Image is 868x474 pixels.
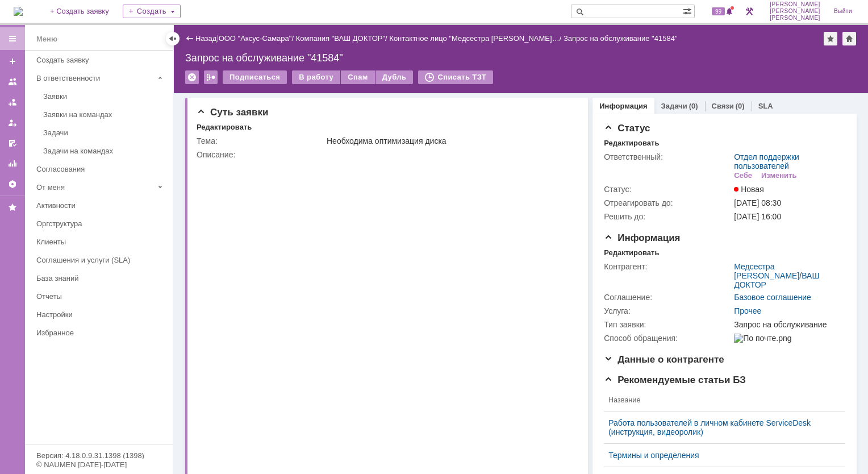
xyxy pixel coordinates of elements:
[36,183,153,192] div: От меня
[824,32,837,45] div: Добавить в избранное
[734,271,819,289] a: ВАШ ДОКТОР
[43,110,166,119] div: Заявки на командах
[3,134,22,152] a: Мои согласования
[36,310,166,319] div: Настройки
[32,251,170,269] a: Соглашения и услуги (SLA)
[14,7,23,16] a: Перейти на домашнюю страницу
[604,123,650,134] span: Статус
[604,334,732,343] div: Способ обращения:
[564,34,678,43] div: Запрос на обслуживание "41584"
[712,102,734,110] a: Связи
[734,152,799,171] a: Отдел поддержки пользователей
[604,185,732,194] div: Статус:
[32,160,170,178] a: Согласования
[604,320,732,329] div: Тип заявки:
[36,74,153,82] div: В ответственности
[3,93,22,111] a: Заявки в моей ответственности
[36,452,161,459] div: Версия: 4.18.0.9.31.1398 (1398)
[39,142,170,160] a: Задачи на командах
[604,389,836,411] th: Название
[734,212,781,221] span: [DATE] 16:00
[32,288,170,305] a: Отчеты
[770,8,820,15] span: [PERSON_NAME]
[736,102,745,110] div: (0)
[758,102,773,110] a: SLA
[842,32,856,45] div: Сделать домашней страницей
[39,124,170,142] a: Задачи
[742,5,756,18] a: Перейти в интерфейс администратора
[32,215,170,232] a: Оргструктура
[219,34,296,43] div: /
[712,7,725,15] span: 99
[734,262,841,289] div: /
[36,219,166,228] div: Оргструктура
[296,34,385,43] a: Компания "ВАШ ДОКТОР"
[296,34,390,43] div: /
[32,51,170,69] a: Создать заявку
[36,292,166,301] div: Отчеты
[608,418,832,436] a: Работа пользователей в личном кабинете ServiceDesk (инструкция, видеоролик)
[734,320,841,329] div: Запрос на обслуживание
[3,155,22,173] a: Отчеты
[604,232,680,243] span: Информация
[36,238,166,246] div: Клиенты
[39,88,170,105] a: Заявки
[604,354,724,365] span: Данные о контрагенте
[36,56,166,64] div: Создать заявку
[604,375,746,385] span: Рекомендуемые статьи БЗ
[604,212,732,221] div: Решить до:
[734,262,799,280] a: Медсестра [PERSON_NAME]
[32,197,170,214] a: Активности
[43,92,166,101] div: Заявки
[36,165,166,173] div: Согласования
[197,136,324,145] div: Тема:
[43,147,166,155] div: Задачи на командах
[604,139,659,148] div: Редактировать
[123,5,181,18] div: Создать
[36,32,57,46] div: Меню
[604,248,659,257] div: Редактировать
[204,70,218,84] div: Работа с массовостью
[608,451,832,460] div: Термины и определения
[734,171,752,180] div: Себе
[389,34,559,43] a: Контактное лицо "Медсестра [PERSON_NAME]…
[197,123,252,132] div: Редактировать
[36,274,166,282] div: База знаний
[661,102,687,110] a: Задачи
[604,198,732,207] div: Отреагировать до:
[599,102,647,110] a: Информация
[39,106,170,123] a: Заявки на командах
[604,293,732,302] div: Соглашение:
[389,34,564,43] div: /
[734,185,764,194] span: Новая
[32,269,170,287] a: База знаний
[689,102,698,110] div: (0)
[185,52,857,64] div: Запрос на обслуживание "41584"
[770,15,820,22] span: [PERSON_NAME]
[36,256,166,264] div: Соглашения и услуги (SLA)
[604,306,732,315] div: Услуга:
[734,293,811,302] a: Базовое соглашение
[3,52,22,70] a: Создать заявку
[36,201,166,210] div: Активности
[36,461,161,468] div: © NAUMEN [DATE]-[DATE]
[761,171,797,180] div: Изменить
[604,152,732,161] div: Ответственный:
[327,136,573,145] div: Необходима оптимизация диска
[36,329,153,337] div: Избранное
[14,7,23,16] img: logo
[216,34,218,42] div: |
[43,128,166,137] div: Задачи
[683,5,694,16] span: Расширенный поиск
[734,334,791,343] img: По почте.png
[32,306,170,323] a: Настройки
[3,114,22,132] a: Мои заявки
[32,233,170,251] a: Клиенты
[195,34,216,43] a: Назад
[197,150,575,159] div: Описание:
[3,175,22,193] a: Настройки
[734,306,761,315] a: Прочее
[734,198,781,207] span: [DATE] 08:30
[185,70,199,84] div: Удалить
